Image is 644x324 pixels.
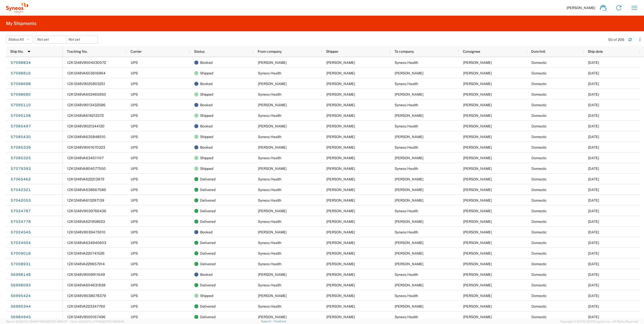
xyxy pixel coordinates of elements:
[10,122,31,130] a: 57085497
[531,167,547,171] span: Domestic
[258,283,281,287] span: Syneos Health
[200,248,216,259] span: Delivered
[395,135,423,139] span: Brittany Eldridge
[531,156,547,160] span: Domestic
[395,230,418,234] span: Syneos Health
[326,135,355,139] span: Ayman Abboud
[395,241,423,245] span: Phillip Brady
[131,61,138,65] span: UPS
[326,61,355,65] span: Scott Swingle
[258,167,287,171] span: Stephen Nelson
[588,124,599,128] span: 10/09/2025
[10,260,31,268] a: 57008931
[531,220,547,224] span: Domestic
[131,114,138,118] span: UPS
[258,103,287,107] span: Beth Sutton
[10,218,31,226] a: 57024778
[463,273,492,277] span: Ayman Abboud
[326,177,355,181] span: Ayman Abboud
[200,301,216,312] span: Delivered
[6,20,36,26] h2: My Shipments
[67,92,106,96] span: 1ZK1248VA602465950
[463,294,492,298] span: Ayman Abboud
[10,281,31,289] a: 56998093
[531,188,547,192] span: Domestic
[531,82,547,86] span: Domestic
[66,36,97,43] input: Not set
[258,315,287,319] span: Ashley Russell
[326,251,355,255] span: Ayman Abboud
[463,92,492,96] span: Cherisha Shah
[131,230,138,234] span: UPS
[67,251,104,255] span: 1ZK1248VA220741526
[67,241,106,245] span: 1ZK1248VA634945603
[10,59,31,67] a: 57098834
[395,167,418,171] span: Syneos Health
[131,135,138,139] span: UPS
[395,156,423,160] span: Brenda Matic
[531,61,547,65] span: Domestic
[463,304,492,308] span: Phil Bidwell
[131,71,138,75] span: UPS
[200,100,212,110] span: Booked
[19,37,24,41] span: All
[588,273,599,277] span: 10/01/2025
[463,220,492,224] span: Penni Dolton
[131,198,138,202] span: UPS
[326,294,355,298] span: Phil Bidwell
[200,269,212,280] span: Booked
[70,320,124,323] span: Client: 2025.21.0-c751f8d
[67,145,105,149] span: 1ZK1248V9001670323
[326,145,355,149] span: Brenda Matic
[67,198,104,202] span: 1ZK1248VA613297139
[588,251,599,255] span: 10/02/2025
[588,294,599,298] span: 10/01/2025
[200,259,216,269] span: Delivered
[531,145,547,149] span: Domestic
[200,206,216,216] span: Delivered
[463,251,492,255] span: Justin Cooper
[131,177,138,181] span: UPS
[531,283,547,287] span: Domestic
[588,135,599,139] span: 10/09/2025
[588,156,599,160] span: 10/09/2025
[130,49,142,53] span: Carrier
[395,294,418,298] span: Syneos Health
[67,82,105,86] span: 1ZK1248V9025803251
[131,251,138,255] span: UPS
[588,315,599,319] span: 09/30/2025
[463,230,492,234] span: Ayman Abboud
[200,237,216,248] span: Delivered
[10,303,31,311] a: 56995344
[326,198,355,202] span: Ayman Abboud
[463,61,492,65] span: Ayman Abboud
[531,315,547,319] span: Domestic
[531,304,547,308] span: Domestic
[463,114,492,118] span: Beth Sutton
[531,262,547,266] span: Domestic
[200,68,213,78] span: Shipped
[131,92,138,96] span: UPS
[326,103,355,107] span: Beth Sutton
[258,71,281,75] span: Syneos Health
[394,49,414,53] span: To company
[200,131,213,142] span: Shipped
[531,124,547,128] span: Domestic
[463,71,492,75] span: Scott Swingle
[463,156,492,160] span: Brenda Matic
[10,101,31,109] a: 57095110
[463,49,480,53] span: Consignee
[67,230,105,234] span: 1ZK1248V9039473010
[261,320,274,323] a: Support
[395,262,423,266] span: Stephen Nelson
[258,262,281,266] span: Syneos Health
[6,320,68,323] span: Server: 2025.21.0-3046479f1b3
[67,209,106,213] span: 1ZK1248V9039766436
[395,124,418,128] span: Syneos Health
[10,144,31,152] a: 57085339
[395,82,418,86] span: Syneos Health
[274,320,286,323] a: Feedback
[131,156,138,160] span: UPS
[200,89,213,100] span: Shipped
[531,251,547,255] span: Domestic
